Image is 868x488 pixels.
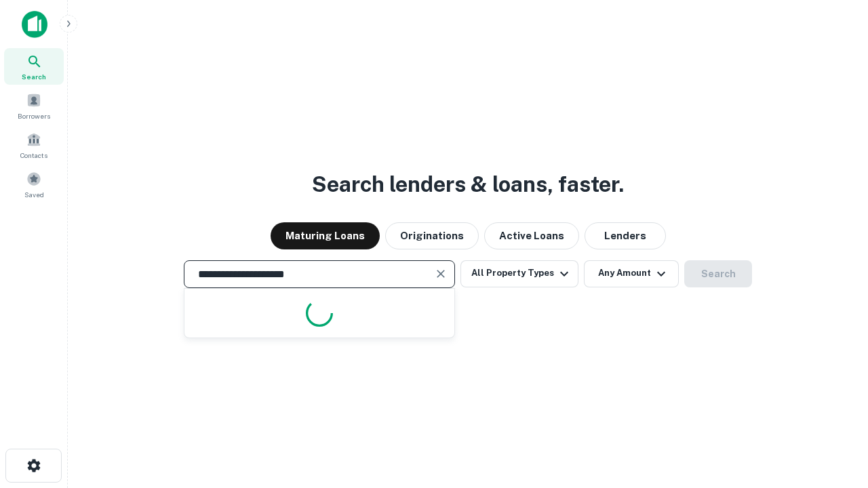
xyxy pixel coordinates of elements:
[22,11,47,38] img: capitalize-icon.png
[800,380,868,445] iframe: Chat Widget
[22,71,46,82] span: Search
[4,87,64,124] a: Borrowers
[584,260,679,287] button: Any Amount
[385,222,479,249] button: Originations
[431,264,450,283] button: Clear
[20,150,47,161] span: Contacts
[24,189,44,200] span: Saved
[4,48,64,85] a: Search
[460,260,578,287] button: All Property Types
[484,222,579,249] button: Active Loans
[4,166,64,203] a: Saved
[18,110,50,121] span: Borrowers
[4,127,64,163] a: Contacts
[312,168,624,201] h3: Search lenders & loans, faster.
[585,222,666,249] button: Lenders
[271,222,380,249] button: Maturing Loans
